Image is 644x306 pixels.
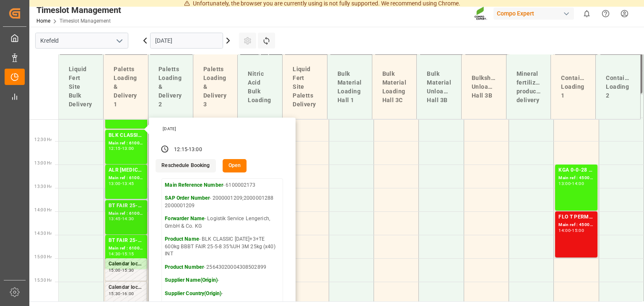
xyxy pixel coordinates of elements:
div: - [121,182,122,185]
div: 13:00 [189,146,202,154]
div: Main ref : 6100002165, 2000000743 [109,175,144,182]
div: 13:45 [122,182,134,185]
span: 15:30 Hr [34,278,52,283]
div: Calendar locked during this period. [109,283,143,292]
p: - [165,277,280,284]
div: 15:30 [122,268,134,272]
div: - [187,146,189,154]
span: 12:30 Hr [34,137,52,142]
input: DD.MM.YYYY [150,33,223,49]
p: - [165,290,280,298]
div: Paletts Loading & Delivery 2 [155,62,186,112]
strong: Product Number [165,264,204,270]
div: 15:15 [122,252,134,256]
button: show 0 new notifications [577,4,596,23]
div: Bulk Material Loading Hall 3C [379,66,410,108]
div: - [571,229,572,232]
div: Container Loading 1 [558,70,589,103]
div: - [121,147,122,150]
div: BLK CLASSIC [DATE]+3+TE 600kg BBBT FAIR 25-5-8 35%UH 3M 25kg (x40) INT [109,131,144,140]
div: Main ref : 4500001007, 2000001046 [558,221,594,229]
button: Help Center [596,4,615,23]
div: 15:00 [109,268,121,272]
div: Mineral fertilizer production delivery [513,66,544,108]
div: 12:15 [109,147,121,150]
div: Bulk Material Unloading Hall 3B [423,66,454,108]
div: - [121,268,122,272]
div: Timeslot Management [36,4,121,16]
div: KGA 0-0-28 25kg (x40) INT [558,166,594,175]
div: 14:00 [558,229,571,232]
span: 14:00 Hr [34,208,52,212]
div: 13:00 [109,182,121,185]
div: Liquid Fert Site Paletts Delivery [289,62,320,112]
div: Main ref : 6100002174, 2000000899 [109,210,144,217]
strong: Supplier Name(Origin) [165,277,218,283]
div: Main ref : 6100002206, 2000000333 [109,245,144,252]
div: - [571,182,572,185]
div: 13:45 [109,217,121,221]
strong: Main Reference Number [165,182,223,188]
span: 13:00 Hr [34,161,52,165]
div: Paletts Loading & Delivery 3 [200,62,231,112]
strong: Forwarder Name [165,216,205,221]
div: Bulkship Unloading Hall 3B [468,70,499,103]
button: Open [223,159,247,172]
div: 16:00 [122,292,134,296]
a: Home [36,18,50,24]
div: Compo Expert [493,8,574,20]
div: BT FAIR 25-5-8 35%UH 3M 25kg (x40) INT [109,237,144,245]
div: Main ref : 4500001006, 2000001046 [558,175,594,182]
div: Paletts Loading & Delivery 1 [110,62,141,112]
p: - 6100002173 [165,182,280,189]
div: 14:00 [572,182,584,185]
div: Main ref : 6100002173, 2000001209;2000001288 2000001209 [109,140,144,147]
div: 13:00 [122,147,134,150]
div: 15:00 [572,229,584,232]
input: Type to search/select [35,33,128,49]
div: Nitric Acid Bulk Loading [244,66,275,108]
button: Reschedule Booking [156,159,216,172]
div: - [121,217,122,221]
div: 12:15 [174,146,187,154]
span: 15:00 Hr [34,255,52,259]
div: - [121,292,122,296]
div: FLO T PERM [DATE] 25kg (x42) INT [558,213,594,221]
p: - 2000001209;2000001288 2000001209 [165,195,280,209]
div: [DATE] [160,126,286,132]
div: Calendar locked during this period. [109,260,143,268]
p: - Logistik Service Lengerich, GmbH & Co. KG [165,215,280,230]
img: Screenshot%202023-09-29%20at%2010.02.21.png_1712312052.png [474,6,488,21]
p: - BLK CLASSIC [DATE]+3+TE 600kg BBBT FAIR 25-5-8 35%UH 3M 25kg (x40) INT [165,236,280,258]
button: Compo Expert [493,5,577,21]
div: Liquid Fert Site Bulk Delivery [65,62,96,112]
div: BT FAIR 25-5-8 35%UH 3M 25kg (x40) INTFET 6-0-12 KR 25kgx40 DE,AT,[GEOGRAPHIC_DATA],ES,ITFLO T CL... [109,202,144,210]
strong: Supplier Country(Origin) [165,291,221,296]
div: - [121,252,122,256]
div: 13:00 [558,182,571,185]
div: 14:30 [122,217,134,221]
span: 13:30 Hr [34,184,52,189]
p: - 25643020004308502899 [165,264,280,271]
strong: SAP Order Number [165,195,210,201]
span: 14:30 Hr [34,231,52,236]
div: 15:30 [109,292,121,296]
div: Container Loading 2 [602,70,634,103]
button: open menu [113,34,125,47]
div: 14:30 [109,252,121,256]
div: ALR [MEDICAL_DATA] 5-2-5 25kg (x40) FRBT FAIR 25-5-8 35%UH 3M 25kg (x40) INT [109,166,144,175]
strong: Product Name [165,236,199,242]
div: Bulk Material Loading Hall 1 [334,66,365,108]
